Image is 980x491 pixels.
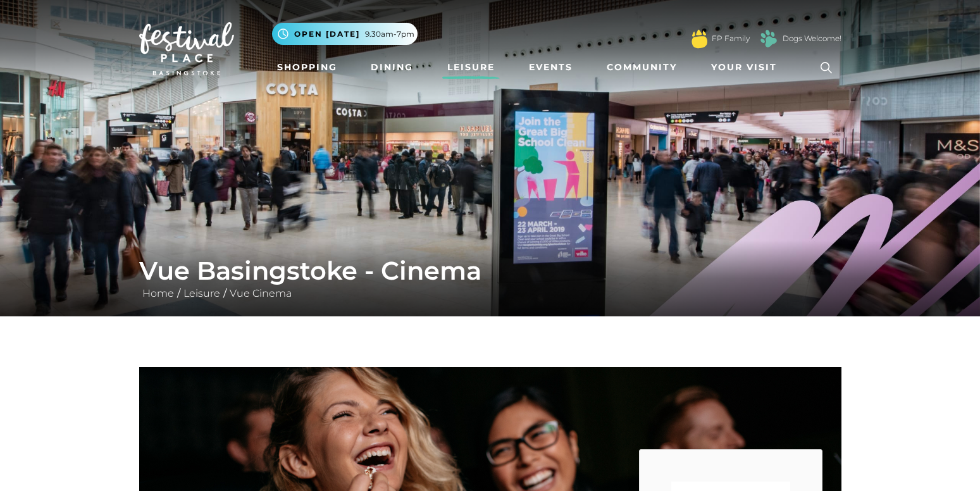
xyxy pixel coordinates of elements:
a: Events [524,56,578,79]
span: Your Visit [711,61,777,74]
a: FP Family [712,33,750,44]
a: Leisure [442,56,500,79]
button: Open [DATE] 9.30am-7pm [272,23,418,45]
a: Shopping [272,56,342,79]
a: Community [602,56,682,79]
img: Festival Place Logo [139,22,234,75]
a: Dining [366,56,418,79]
span: Open [DATE] [294,28,360,40]
h1: Vue Basingstoke - Cinema [139,256,841,286]
div: / / [130,256,851,301]
a: Leisure [180,287,223,299]
a: Home [139,287,177,299]
a: Vue Cinema [226,287,295,299]
span: 9.30am-7pm [365,28,414,40]
a: Dogs Welcome! [783,33,841,44]
a: Your Visit [706,56,788,79]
